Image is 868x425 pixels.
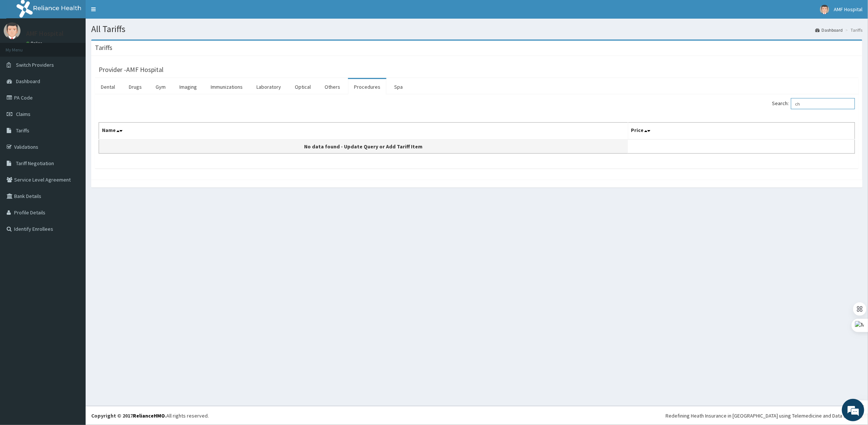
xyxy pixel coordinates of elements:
[39,42,125,51] div: Chat with us now
[772,98,855,109] label: Search:
[26,30,64,37] p: AMF Hospital
[86,406,868,425] footer: All rights reserved.
[14,37,30,56] img: d_794563401_company_1708531726252_794563401
[628,123,855,140] th: Price
[150,79,172,95] a: Gym
[205,79,249,95] a: Immunizations
[16,62,54,68] span: Switch Providers
[95,79,121,95] a: Dental
[16,160,54,167] span: Tariff Negotiation
[16,127,29,134] span: Tariffs
[99,139,628,154] td: No data found - Update Query or Add Tariff Item
[16,111,31,117] span: Claims
[123,79,148,95] a: Drugs
[348,79,386,95] a: Procedures
[16,78,40,85] span: Dashboard
[26,41,44,46] a: Online
[834,6,862,13] span: AMF Hospital
[4,204,142,230] textarea: Type your message and hit 'Enter'
[666,412,862,419] div: Redefining Heath Insurance in [GEOGRAPHIC_DATA] using Telemedicine and Data Science!
[99,66,163,73] h3: Provider - AMF Hospital
[843,27,862,33] li: Tariffs
[173,79,203,95] a: Imaging
[820,5,829,14] img: User Image
[4,22,20,39] img: User Image
[319,79,346,95] a: Others
[388,79,409,95] a: Spa
[133,412,165,419] a: RelianceHMO
[815,27,843,33] a: Dashboard
[43,94,103,169] span: We're online!
[99,123,628,140] th: Name
[250,79,287,95] a: Laboratory
[95,44,112,51] h3: Tariffs
[122,4,140,22] div: Minimize live chat window
[791,98,855,109] input: Search:
[91,412,166,419] strong: Copyright © 2017 .
[91,24,862,34] h1: All Tariffs
[289,79,317,95] a: Optical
